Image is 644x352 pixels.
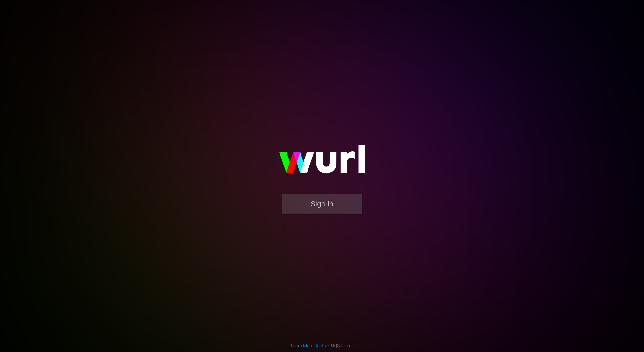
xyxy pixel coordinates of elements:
img: wurl-logo-on-black-223613ac3d8ba8fe6dc639794a292ebdb59501304c7dfd60c99c58986ef67473.svg [259,131,386,193]
a: Contact Us [314,343,336,348]
a: Learn More [291,343,313,348]
div: | | [291,342,353,349]
button: Sign In [282,194,362,214]
a: Support [337,343,353,348]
